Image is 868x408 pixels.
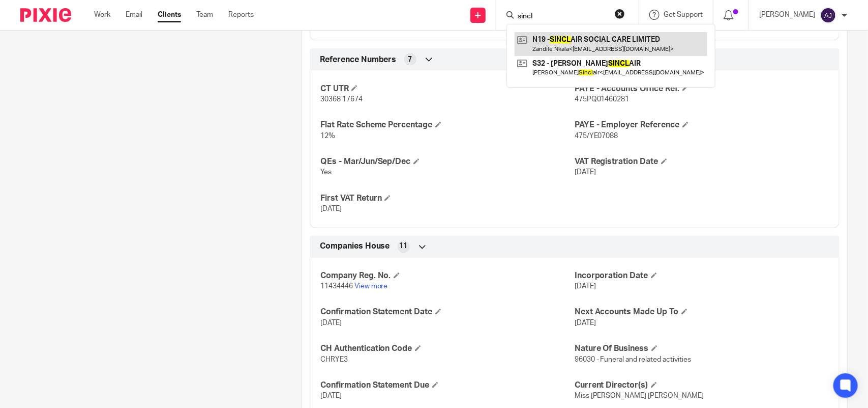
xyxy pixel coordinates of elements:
span: [DATE] [575,169,596,176]
h4: Next Accounts Made Up To [575,307,829,318]
h4: QEs - Mar/Jun/Sep/Dec [320,157,575,168]
a: Reports [228,10,254,20]
h4: CH Authentication Code [320,344,575,355]
h4: CT UTR [320,84,575,94]
a: Clients [158,10,181,20]
h4: Confirmation Statement Date [320,307,575,318]
a: Email [126,10,142,20]
span: 11434446 [320,283,353,290]
span: Yes [320,169,332,176]
input: Search [517,12,608,21]
span: Reference Numbers [320,55,397,65]
span: 12% [320,133,335,140]
span: Get Support [664,11,703,18]
h4: Confirmation Statement Due [320,380,575,391]
h4: VAT Registration Date [575,157,829,168]
a: Work [94,10,110,20]
span: [DATE] [575,283,596,290]
span: [DATE] [320,320,342,327]
span: 30368 17674 [320,96,363,103]
a: View more [354,283,388,290]
span: 7 [408,55,412,65]
h4: Flat Rate Scheme Percentage [320,120,575,131]
span: [DATE] [320,206,342,213]
img: svg%3E [820,7,836,23]
span: 475/YE07088 [575,133,618,140]
span: [DATE] [575,320,596,327]
h4: PAYE - Employer Reference [575,120,829,131]
h4: PAYE - Accounts Office Ref. [575,84,829,94]
span: [DATE] [320,393,342,400]
span: 96030 - Funeral and related activities [575,357,692,364]
span: Companies House [320,241,390,252]
h4: Company Reg. No. [320,271,575,282]
h4: First VAT Return [320,194,575,204]
button: Clear [615,9,625,19]
span: CHRYE3 [320,357,348,364]
span: 11 [400,241,408,252]
h4: Nature Of Business [575,344,829,355]
h4: Current Director(s) [575,380,829,391]
a: Team [196,10,213,20]
span: 475PQ01460281 [575,96,630,103]
span: Miss [PERSON_NAME] [PERSON_NAME] [575,393,704,400]
p: [PERSON_NAME] [759,10,815,20]
h4: Incorporation Date [575,271,829,282]
img: Pixie [20,8,71,22]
